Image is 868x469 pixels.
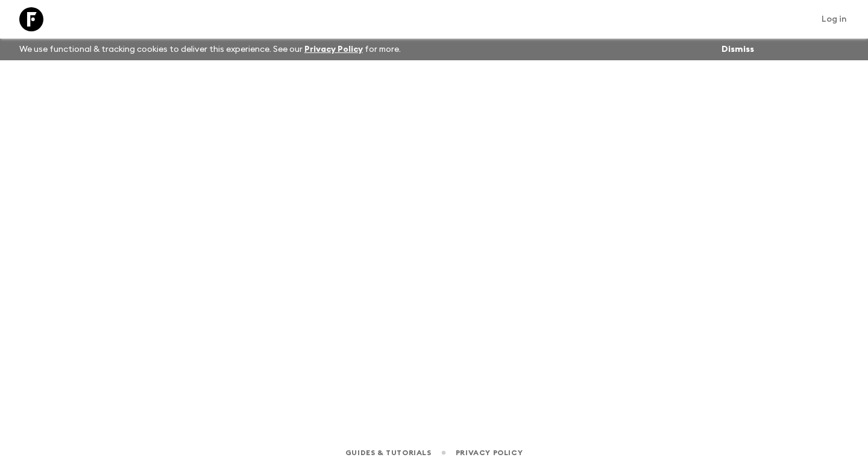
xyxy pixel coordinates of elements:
a: Privacy Policy [456,446,523,459]
a: Log in [815,11,854,28]
p: We use functional & tracking cookies to deliver this experience. See our for more. [14,39,406,60]
a: Guides & Tutorials [345,446,432,459]
a: Privacy Policy [304,45,363,54]
button: Dismiss [719,41,757,58]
